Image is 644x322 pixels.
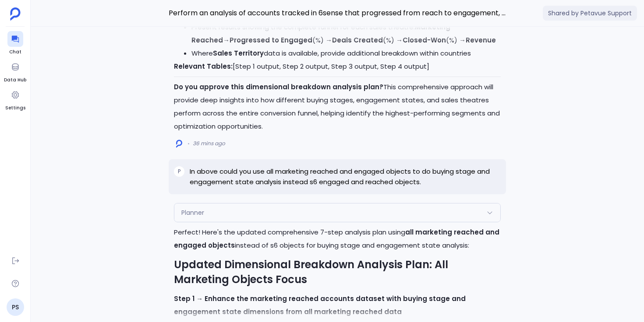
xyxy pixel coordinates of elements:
[174,80,501,133] p: This comprehensive approach will provide deep insights into how different buying stages, engageme...
[174,62,233,71] strong: Relevant Tables:
[193,140,225,147] span: 36 mins ago
[7,298,24,316] a: PS
[213,49,264,58] strong: Sales Territory
[190,166,501,187] p: In above could you use all marketing reached and engaged objects to do buying stage and engagemen...
[4,77,26,84] span: Data Hub
[4,59,26,84] a: Data Hub
[174,226,501,252] p: Perfect! Here's the updated comprehensive 7-step analysis plan using instead of s6 objects for bu...
[178,168,180,175] span: P
[5,105,25,112] span: Settings
[169,7,506,19] span: Perform an analysis of accounts tracked in 6sense that progressed from reach to engagement, and d...
[174,82,383,91] strong: Do you approve this dimensional breakdown analysis plan?
[176,140,182,148] img: logo
[543,6,637,21] span: Shared by Petavue Support
[174,60,501,73] p: [Step 1 output, Step 2 output, Step 3 output, Step 4 output]
[174,257,501,287] h2: Updated Dimensional Breakdown Analysis Plan: All Marketing Objects Focus
[174,294,466,316] strong: Step 1 → Enhance the marketing reached accounts dataset with buying stage and engagement state di...
[7,31,23,56] a: Chat
[5,87,25,112] a: Settings
[181,208,204,217] span: Planner
[191,47,501,60] li: Where data is available, provide additional breakdown within countries
[7,49,23,56] span: Chat
[10,7,21,21] img: petavue logo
